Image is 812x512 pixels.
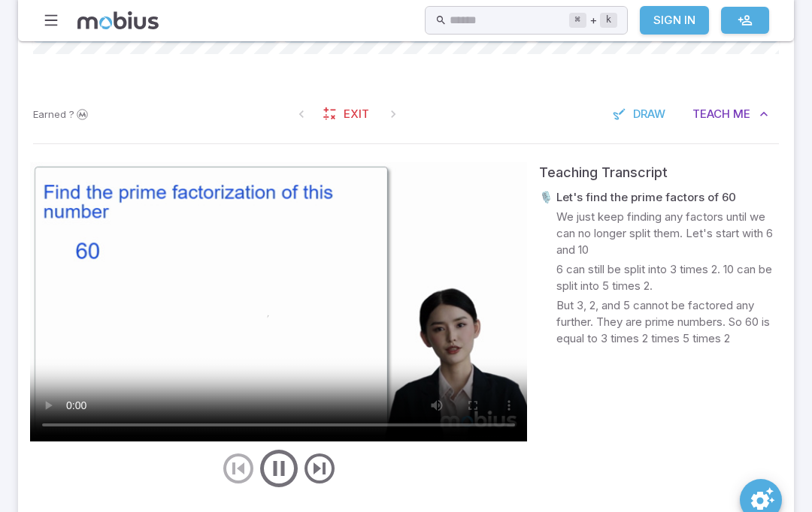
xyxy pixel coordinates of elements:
[569,13,586,28] kbd: ⌘
[33,107,66,122] span: Earned
[569,11,617,29] div: +
[256,446,301,491] button: play/pause/restart
[288,101,315,128] span: On First Question
[556,261,782,294] p: 6 can still be split into 3 times 2. 10 can be split into 5 times 2.
[600,13,617,28] kbd: k
[69,107,74,122] span: ?
[380,101,407,128] span: On Latest Question
[33,107,90,122] p: Sign In to earn Mobius dollars
[733,106,750,122] span: Me
[692,106,730,122] span: Teach
[640,6,709,35] a: Sign In
[682,100,779,128] button: TeachMe
[604,100,676,128] button: Draw
[539,189,553,206] p: 🎙️
[315,100,380,128] a: Exit
[633,106,665,122] span: Draw
[556,297,782,347] p: But 3, 2, and 5 cannot be factored any further. They are prime numbers. So 60 is equal to 3 times...
[556,209,782,258] p: We just keep finding any factors until we can no longer split them. Let's start with 6 and 10
[344,106,369,122] span: Exit
[301,450,338,486] button: next
[539,162,782,183] div: Teaching Transcript
[556,189,736,206] p: Let's find the prime factors of 60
